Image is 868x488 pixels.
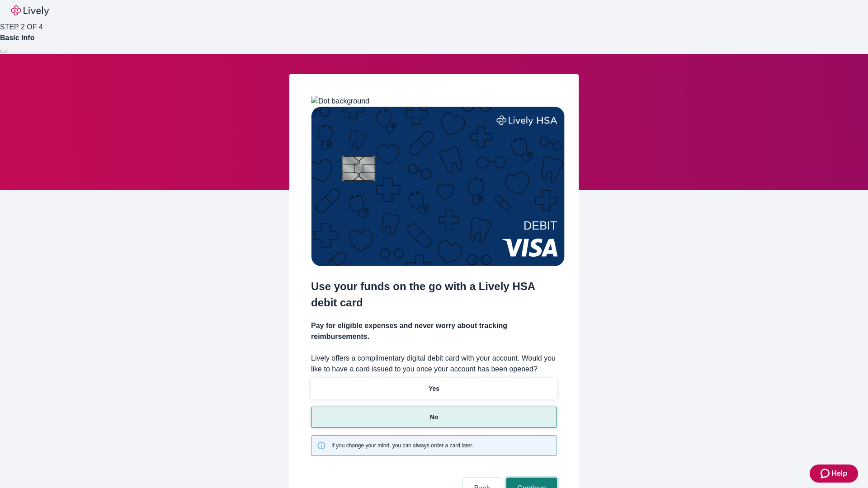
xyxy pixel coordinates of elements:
img: Lively [11,5,49,16]
label: Lively offers a complimentary digital debit card with your account. Would you like to have a card... [311,353,557,375]
p: Yes [429,384,439,394]
h4: Pay for eligible expenses and never worry about tracking reimbursements. [311,320,557,342]
button: Zendesk support iconHelp [810,465,858,483]
span: If you change your mind, you can always order a card later. [331,441,473,450]
span: Help [831,468,847,479]
h2: Use your funds on the go with a Lively HSA debit card [311,278,557,311]
svg: Zendesk support icon [821,468,831,479]
img: Debit card [311,107,565,266]
button: No [311,407,557,428]
img: Dot background [311,96,369,107]
button: Yes [311,378,557,399]
p: No [430,413,439,422]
